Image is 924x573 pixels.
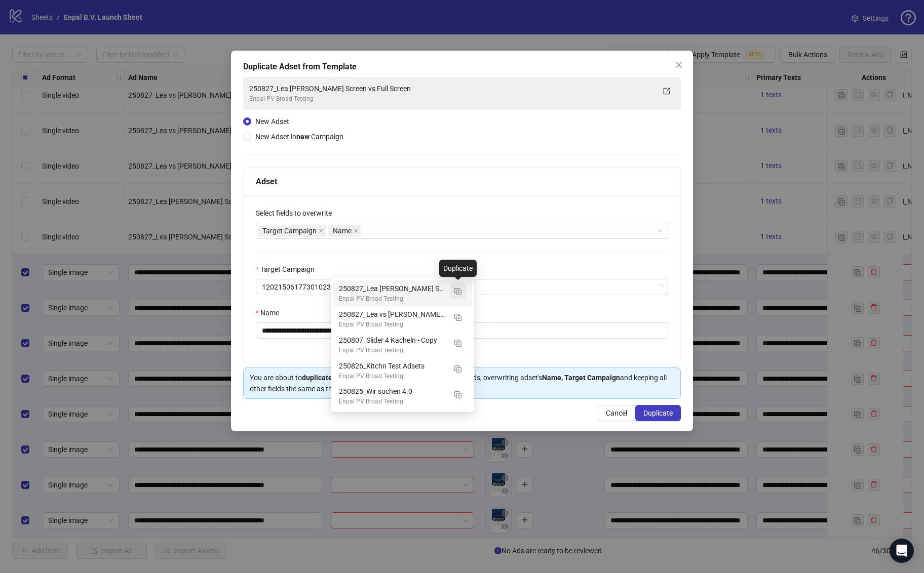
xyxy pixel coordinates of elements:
div: 250827_Lea vs Otto B-Roll [333,306,472,332]
div: 250826_Kitchn Test Adsets [339,360,446,372]
div: Enpal PV Broad Testing [339,346,446,355]
img: Duplicate [454,365,461,373]
strong: new [296,133,310,141]
span: Cancel [606,409,627,417]
input: Name [256,322,668,339]
span: 120215061773010234 [262,279,662,295]
div: Enpal PV Broad Testing [339,294,446,304]
div: Enpal PV Broad Testing [249,94,654,104]
button: Duplicate [450,386,466,402]
button: Close [671,57,687,73]
div: 250825_Rescaling Bestperformers ADV Mehr als das [333,409,472,435]
span: loading [656,283,664,292]
span: Name [328,225,361,237]
strong: Name, Target Campaign [542,374,620,382]
button: Duplicate [635,405,681,421]
div: Enpal PV Broad Testing [339,320,446,330]
span: New Adset in Campaign [255,133,343,141]
div: 250825_Wir suchen 4.0 [339,386,446,397]
button: Duplicate [450,283,466,299]
div: 250807_Slider 4 Kacheln - Copy [339,335,446,346]
span: close [675,61,683,69]
strong: duplicate and publish [302,374,371,382]
span: New Adset [255,117,289,126]
label: Name [256,307,286,318]
img: Duplicate [454,340,461,347]
div: 250827_Lea Splitt Screen vs Full Screen [333,280,472,306]
label: Target Campaign [256,264,321,275]
button: Duplicate [450,360,466,377]
div: 250807_Slider 4 Kacheln - Copy [333,332,472,358]
img: Duplicate [454,391,461,398]
div: 250827_Lea [PERSON_NAME] Screen vs Full Screen [339,283,446,294]
button: Duplicate [450,309,466,325]
div: Enpal PV Broad Testing [339,397,446,406]
span: Target Campaign [262,225,317,236]
div: You are about to the selected adset without any ads, overwriting adset's and keeping all other fi... [250,372,674,394]
button: Duplicate [450,335,466,351]
span: Duplicate [643,409,673,417]
span: Name [333,225,352,236]
label: Select fields to overwrite [256,208,338,219]
div: 250826_Kitchn Test Adsets [333,358,472,384]
div: 250827_Lea [PERSON_NAME] Screen vs Full Screen [249,83,654,94]
div: Duplicate [439,260,477,277]
div: Duplicate Adset from Template [243,61,681,73]
span: close [354,228,359,233]
span: export [663,88,670,95]
div: Open Intercom Messenger [890,539,914,563]
span: close [319,228,324,233]
div: Adset [256,175,668,188]
button: Cancel [598,405,635,421]
div: Enpal PV Broad Testing [339,372,446,381]
div: 250827_Lea vs [PERSON_NAME]-Roll [339,309,446,320]
span: Target Campaign [258,225,326,237]
div: 250825_Wir suchen 4.0 [333,383,472,409]
img: Duplicate [454,288,461,295]
img: Duplicate [454,314,461,321]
